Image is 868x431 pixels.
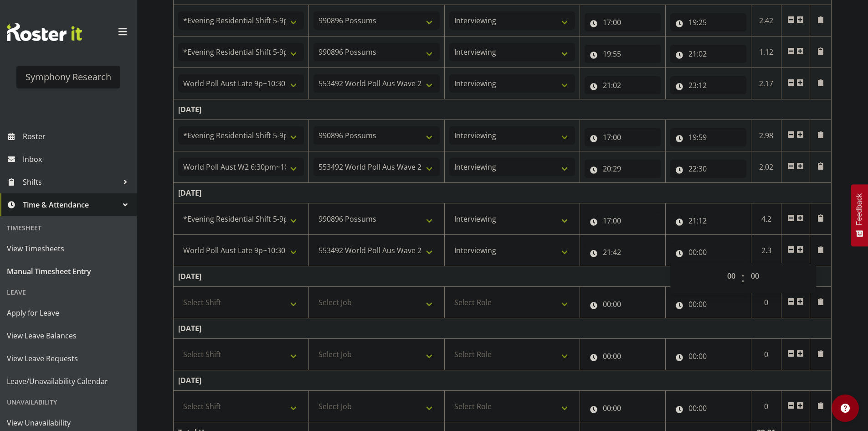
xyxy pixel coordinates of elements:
[2,218,134,237] div: Timesheet
[7,306,130,320] span: Apply for Leave
[751,151,781,183] td: 2.02
[751,5,781,36] td: 2.42
[670,243,746,261] input: Click to select...
[23,130,132,143] span: Roster
[670,45,746,63] input: Click to select...
[2,283,134,301] div: Leave
[174,266,832,287] td: [DATE]
[2,370,134,393] a: Leave/Unavailability Calendar
[174,99,832,120] td: [DATE]
[585,212,661,230] input: Click to select...
[585,45,661,63] input: Click to select...
[670,76,746,94] input: Click to select...
[670,399,746,417] input: Click to select...
[2,347,134,370] a: View Leave Requests
[670,128,746,146] input: Click to select...
[851,184,868,246] button: Feedback - Show survey
[751,68,781,99] td: 2.17
[2,324,134,347] a: View Leave Balances
[2,301,134,324] a: Apply for Leave
[751,203,781,235] td: 4.2
[751,339,781,370] td: 0
[585,128,661,146] input: Click to select...
[7,265,130,278] span: Manual Timesheet Entry
[2,260,134,283] a: Manual Timesheet Entry
[585,76,661,94] input: Click to select...
[23,152,132,166] span: Inbox
[670,160,746,178] input: Click to select...
[7,352,130,365] span: View Leave Requests
[585,243,661,261] input: Click to select...
[841,404,850,413] img: help-xxl-2.png
[7,329,130,343] span: View Leave Balances
[2,393,134,411] div: Unavailability
[751,235,781,266] td: 2.3
[585,295,661,313] input: Click to select...
[23,175,118,189] span: Shifts
[585,399,661,417] input: Click to select...
[174,370,832,391] td: [DATE]
[174,318,832,339] td: [DATE]
[7,374,130,388] span: Leave/Unavailability Calendar
[23,198,118,212] span: Time & Attendance
[855,193,863,225] span: Feedback
[7,416,130,430] span: View Unavailability
[174,183,832,203] td: [DATE]
[670,212,746,230] input: Click to select...
[26,70,111,84] div: Symphony Research
[670,295,746,313] input: Click to select...
[670,347,746,365] input: Click to select...
[585,13,661,31] input: Click to select...
[585,160,661,178] input: Click to select...
[751,120,781,151] td: 2.98
[7,242,130,255] span: View Timesheets
[7,23,82,41] img: Rosterit website logo
[741,267,745,290] span: :
[751,36,781,68] td: 1.12
[585,347,661,365] input: Click to select...
[670,13,746,31] input: Click to select...
[2,237,134,260] a: View Timesheets
[751,391,781,422] td: 0
[751,287,781,318] td: 0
